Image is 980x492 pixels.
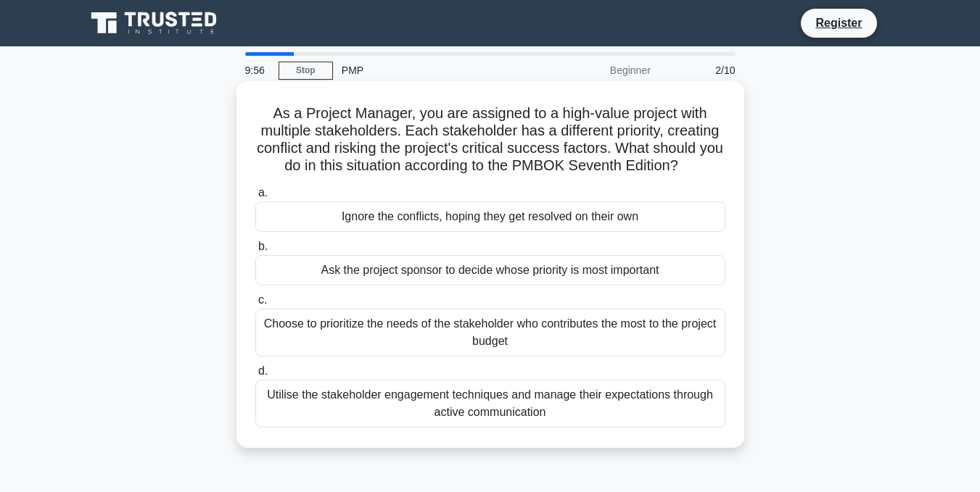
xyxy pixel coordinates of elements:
[333,56,532,85] div: PMP
[255,255,725,285] div: Ask the project sponsor to decide whose priority is most important
[258,364,268,377] span: d.
[279,62,333,80] a: Stop
[258,293,267,306] span: c.
[236,56,279,85] div: 9:56
[659,56,744,85] div: 2/10
[258,240,268,252] span: b.
[807,14,870,32] a: Register
[255,309,725,357] div: Choose to prioritize the needs of the stakeholder who contributes the most to the project budget
[255,201,725,232] div: Ignore the conflicts, hoping they get resolved on their own
[532,56,659,85] div: Beginner
[255,380,725,428] div: Utilise the stakeholder engagement techniques and manage their expectations through active commun...
[254,104,727,175] h5: As a Project Manager, you are assigned to a high-value project with multiple stakeholders. Each s...
[258,186,268,199] span: a.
